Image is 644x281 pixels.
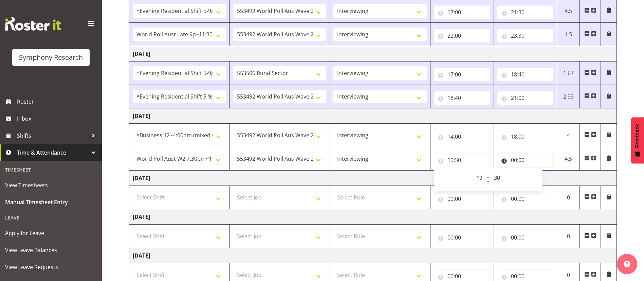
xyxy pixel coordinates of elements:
span: Time & Attendance [17,147,88,158]
span: Apply for Leave [5,228,97,238]
td: [DATE] [129,171,617,186]
a: View Timesheets [2,177,100,194]
input: Click to select... [434,29,490,42]
a: Apply for Leave [2,225,100,242]
input: Click to select... [497,68,554,81]
div: Timesheet [2,163,100,177]
a: View Leave Balances [2,242,100,259]
td: [DATE] [129,108,617,124]
button: Feedback - Show survey [631,117,644,163]
img: Rosterit website logo [5,17,61,31]
input: Click to select... [434,153,490,167]
td: [DATE] [129,46,617,62]
span: Inbox [17,113,98,124]
input: Click to select... [434,68,490,81]
td: [DATE] [129,209,617,225]
span: Roster [17,96,98,107]
input: Click to select... [497,130,554,143]
img: help-xxl-2.png [624,261,630,267]
td: 4 [557,124,580,147]
td: 2.33 [557,85,580,108]
input: Click to select... [497,29,554,42]
span: View Timesheets [5,180,97,190]
span: View Leave Requests [5,262,97,272]
a: View Leave Requests [2,259,100,276]
input: Click to select... [497,231,554,244]
input: Click to select... [434,192,490,206]
input: Click to select... [497,5,554,19]
span: Feedback [634,124,641,148]
div: Symphony Research [19,52,83,63]
input: Click to select... [434,91,490,105]
input: Click to select... [497,91,554,105]
span: Shifts [17,130,88,141]
div: Leave [2,211,100,225]
input: Click to select... [434,231,490,244]
span: : [487,171,489,188]
input: Click to select... [497,153,554,167]
td: 4.5 [557,147,580,171]
td: 1.5 [557,23,580,46]
td: 0 [557,225,580,248]
span: View Leave Balances [5,245,97,255]
input: Click to select... [497,192,554,206]
td: 1.67 [557,62,580,85]
input: Click to select... [434,5,490,19]
span: Manual Timesheet Entry [5,197,97,207]
input: Click to select... [434,130,490,143]
a: Manual Timesheet Entry [2,194,100,211]
td: [DATE] [129,248,617,263]
td: 0 [557,186,580,209]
